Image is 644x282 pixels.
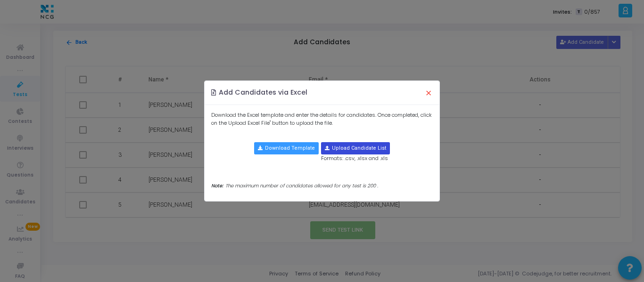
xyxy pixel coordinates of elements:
button: Upload Candidate List [321,142,390,154]
div: Formats: .csv, .xlsx and .xls [321,142,390,162]
span: Note: [211,182,223,189]
button: Close [419,82,438,103]
p: Download the Excel template and enter the details for candidates. Once completed, click on the Up... [211,111,433,127]
h4: Add Candidates via Excel [211,88,308,97]
button: Download Template [254,142,319,154]
span: The maximum number of candidates allowed for any test is 200 . [225,182,378,189]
